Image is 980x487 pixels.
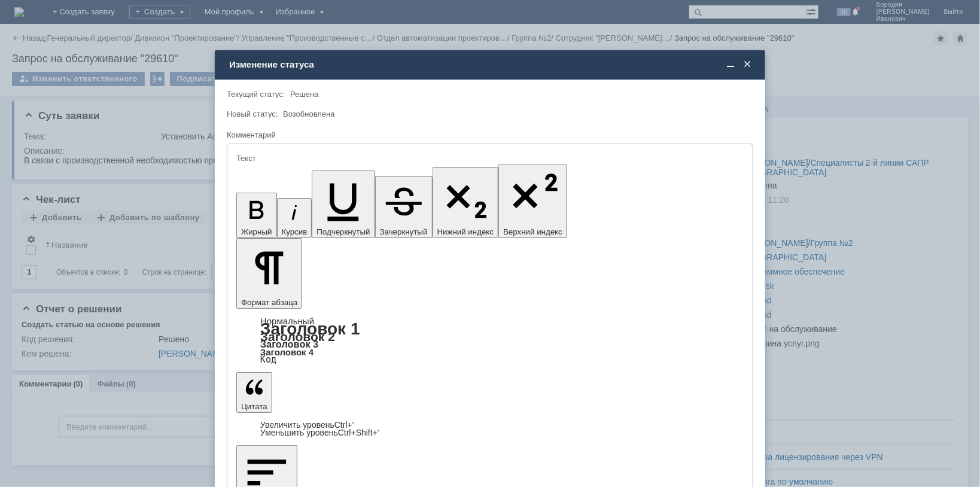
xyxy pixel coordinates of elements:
[290,90,318,99] span: Решена
[236,317,744,364] div: Формат абзаца
[236,421,744,437] div: Цитата
[283,109,335,118] span: Возобновлена
[282,227,308,236] span: Курсив
[241,227,272,236] span: Жирный
[741,59,753,70] span: Закрыть
[260,347,314,357] a: Заголовок 4
[433,167,499,238] button: Нижний индекс
[260,330,335,343] a: Заголовок 2
[437,227,494,236] span: Нижний индекс
[277,198,312,238] button: Курсив
[227,130,751,141] div: Комментарий
[236,372,272,413] button: Цитата
[503,227,562,236] span: Верхний индекс
[380,227,428,236] span: Зачеркнутый
[236,154,741,162] div: Текст
[260,316,314,326] a: Нормальный
[260,420,354,430] a: Increase
[312,171,375,238] button: Подчеркнутый
[229,59,753,70] div: Изменение статуса
[498,165,567,238] button: Верхний индекс
[338,428,379,437] span: Ctrl+Shift+'
[241,402,267,411] span: Цитата
[260,354,276,365] a: Код
[236,193,277,238] button: Жирный
[227,109,278,118] label: Новый статус:
[236,238,302,309] button: Формат абзаца
[260,339,318,349] a: Заголовок 3
[260,319,360,338] a: Заголовок 1
[260,428,379,437] a: Decrease
[375,176,433,238] button: Зачеркнутый
[227,90,285,99] label: Текущий статус:
[316,227,370,236] span: Подчеркнутый
[725,59,736,70] span: Свернуть (Ctrl + M)
[241,298,297,307] span: Формат абзаца
[334,420,354,430] span: Ctrl+'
